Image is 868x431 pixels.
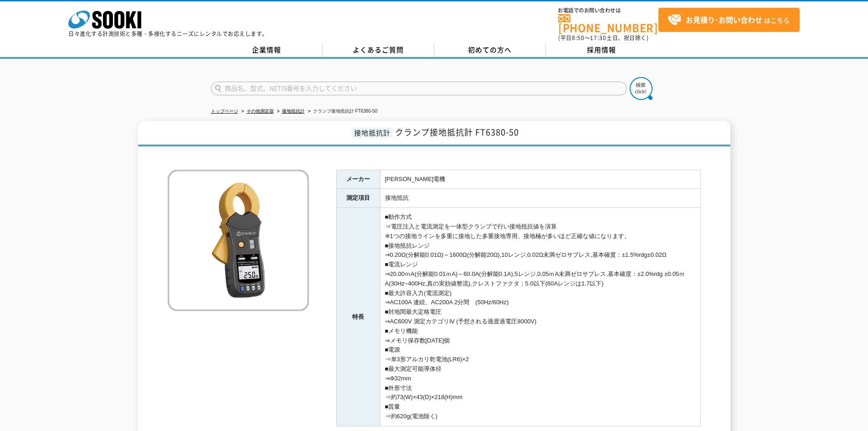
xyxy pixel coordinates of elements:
img: btn_search.png [630,77,652,100]
td: 接地抵抗 [380,189,700,208]
th: 測定項目 [336,189,380,208]
input: 商品名、型式、NETIS番号を入力してください [211,82,627,95]
span: (平日 ～ 土日、祝日除く) [558,34,648,42]
img: クランプ接地抵抗計 FT6380-50 [168,170,309,311]
span: はこちら [668,13,790,27]
span: 接地抵抗計 [352,127,393,138]
a: [PHONE_NUMBER] [558,14,658,33]
a: 採用情報 [546,43,657,57]
a: その他測定器 [247,109,274,114]
a: 初めての方へ [434,43,546,57]
td: [PERSON_NAME]電機 [380,170,700,189]
li: クランプ接地抵抗計 FT6380-50 [306,107,378,116]
td: ■動作方式 ⇒電圧注入と電流測定を一体型クランプで行い接地抵抗値を演算 ※1つの接地ラインを多重に接地した多重接地専用、接地極が多いほど正確な値になります。 ■接地抵抗レンジ ⇒0.20Ω(分解... [380,208,700,426]
span: 8:50 [572,34,585,42]
strong: お見積り･お問い合わせ [686,14,762,25]
th: 特長 [336,208,380,426]
a: 接地抵抗計 [282,109,305,114]
a: 企業情報 [211,43,323,57]
a: よくあるご質問 [323,43,434,57]
span: クランプ接地抵抗計 FT6380-50 [395,126,519,138]
a: お見積り･お問い合わせはこちら [658,8,800,32]
th: メーカー [336,170,380,189]
span: お電話でのお問い合わせは [558,8,658,13]
span: 17:30 [590,34,606,42]
span: 初めての方へ [468,45,512,55]
p: 日々進化する計測技術と多種・多様化するニーズにレンタルでお応えします。 [68,31,268,36]
a: トップページ [211,109,238,114]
